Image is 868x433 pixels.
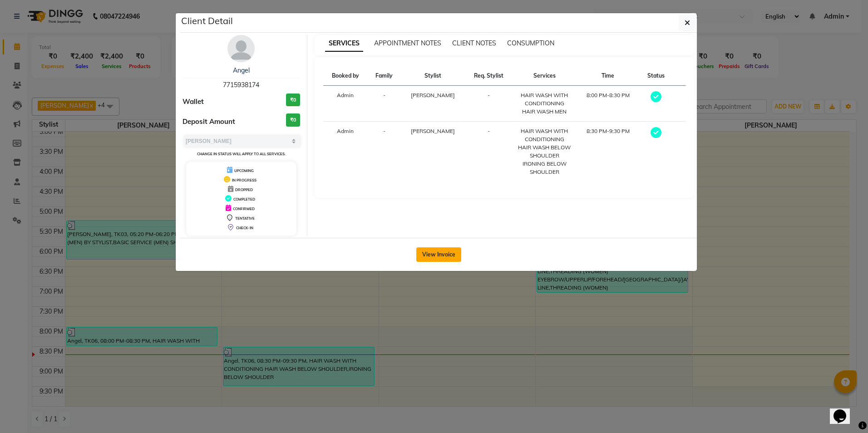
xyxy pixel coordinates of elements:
[452,39,496,47] span: CLIENT NOTES
[368,86,401,122] td: -
[411,92,455,98] span: [PERSON_NAME]
[640,66,673,86] th: Status
[577,86,640,122] td: 8:00 PM-8:30 PM
[411,128,455,134] span: [PERSON_NAME]
[323,122,368,182] td: Admin
[518,127,571,160] div: HAIR WASH WITH CONDITIONING HAIR WASH BELOW SHOULDER
[182,117,235,127] span: Deposit Amount
[507,39,554,47] span: CONSUMPTION
[325,35,363,52] span: SERVICES
[374,39,441,47] span: APPOINTMENT NOTES
[233,66,250,74] a: Angel
[286,113,300,127] h3: ₹0
[416,247,461,262] button: View Invoice
[235,187,253,192] span: DROPPED
[197,152,286,156] small: Change in status will apply to all services.
[518,91,571,116] div: HAIR WASH WITH CONDITIONING HAIR WASH MEN
[465,86,513,122] td: -
[227,35,255,62] img: avatar
[465,122,513,182] td: -
[513,66,577,86] th: Services
[368,66,401,86] th: Family
[465,66,513,86] th: Req. Stylist
[234,168,254,173] span: UPCOMING
[401,66,465,86] th: Stylist
[233,197,255,202] span: COMPLETED
[518,160,571,176] div: IRONING BELOW SHOULDER
[323,66,368,86] th: Booked by
[223,81,259,89] span: 7715938174
[286,93,300,107] h3: ₹0
[233,207,255,211] span: CONFIRMED
[182,97,204,107] span: Wallet
[323,86,368,122] td: Admin
[830,397,859,424] iframe: chat widget
[577,122,640,182] td: 8:30 PM-9:30 PM
[181,14,233,28] h5: Client Detail
[577,66,640,86] th: Time
[232,178,256,182] span: IN PROGRESS
[235,216,255,221] span: TENTATIVE
[368,122,401,182] td: -
[236,226,253,230] span: CHECK-IN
